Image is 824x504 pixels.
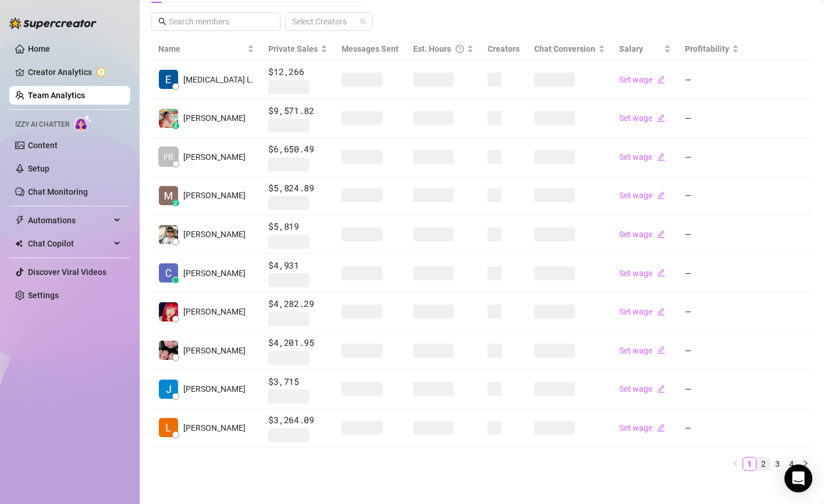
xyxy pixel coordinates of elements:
[172,122,179,129] div: z
[770,457,784,471] li: 3
[268,297,328,311] span: $4,282.29
[159,263,178,283] img: Charmaine Javil…
[657,114,665,122] span: edit
[657,346,665,354] span: edit
[268,336,328,350] span: $4,201.95
[183,383,246,395] span: [PERSON_NAME]
[28,234,111,253] span: Chat Copilot
[657,76,665,84] span: edit
[657,153,665,161] span: edit
[268,142,328,156] span: $6,650.49
[28,63,121,81] a: Creator Analytics exclamation-circle
[678,60,746,99] td: —
[657,308,665,316] span: edit
[619,423,665,432] a: Set wageedit
[28,187,88,196] a: Chat Monitoring
[757,457,770,470] a: 2
[678,215,746,254] td: —
[771,457,784,470] a: 3
[28,267,106,277] a: Discover Viral Videos
[268,181,328,195] span: $5,824.89
[169,15,264,28] input: Search members
[268,413,328,427] span: $3,264.09
[784,464,812,492] div: Open Intercom Messenger
[657,269,665,277] span: edit
[15,119,69,130] span: Izzy AI Chatter
[798,457,812,471] button: right
[657,424,665,432] span: edit
[183,267,246,280] span: [PERSON_NAME]
[743,457,756,470] a: 1
[657,385,665,393] span: edit
[729,457,743,471] button: left
[183,151,246,163] span: [PERSON_NAME]
[28,44,50,53] a: Home
[159,380,178,399] img: Rupert T.
[183,228,246,241] span: [PERSON_NAME]
[743,457,756,471] li: 1
[28,211,111,230] span: Automations
[15,216,24,225] span: thunderbolt
[678,254,746,293] td: —
[159,70,178,89] img: Exon Locsin
[183,344,246,357] span: [PERSON_NAME]
[619,191,665,200] a: Set wageedit
[802,460,809,467] span: right
[159,418,178,437] img: Lexter Ore
[158,42,245,55] span: Name
[619,152,665,162] a: Set wageedit
[268,259,328,273] span: $4,931
[268,44,318,53] span: Private Sales
[158,17,166,26] span: search
[685,44,729,53] span: Profitability
[481,38,527,60] th: Creators
[619,75,665,84] a: Set wageedit
[159,109,178,128] img: Aira Marie
[183,305,246,318] span: [PERSON_NAME]
[785,457,798,470] a: 4
[456,42,464,55] span: question-circle
[159,302,178,321] img: Mary Jane Moren…
[678,177,746,216] td: —
[183,73,254,86] span: [MEDICAL_DATA] L.
[413,42,464,55] div: Est. Hours
[183,189,246,202] span: [PERSON_NAME]
[678,138,746,177] td: —
[183,421,246,434] span: [PERSON_NAME]
[619,384,665,394] a: Set wageedit
[784,457,798,471] li: 4
[732,460,739,467] span: left
[678,99,746,138] td: —
[9,17,97,29] img: logo-BBDzfeDw.svg
[678,331,746,370] td: —
[619,346,665,355] a: Set wageedit
[28,141,58,150] a: Content
[619,307,665,316] a: Set wageedit
[183,112,246,124] span: [PERSON_NAME]
[534,44,595,53] span: Chat Conversion
[619,44,643,53] span: Salary
[619,113,665,123] a: Set wageedit
[756,457,770,471] li: 2
[678,370,746,409] td: —
[28,164,49,173] a: Setup
[28,291,59,300] a: Settings
[164,151,173,163] span: FR
[268,104,328,118] span: $9,571.82
[359,18,366,25] span: team
[619,269,665,278] a: Set wageedit
[172,199,179,206] div: z
[268,375,328,389] span: $3,715
[678,292,746,331] td: —
[678,409,746,448] td: —
[15,240,23,248] img: Chat Copilot
[729,457,743,471] li: Previous Page
[151,38,261,60] th: Name
[74,115,92,131] img: AI Chatter
[657,191,665,199] span: edit
[798,457,812,471] li: Next Page
[28,91,85,100] a: Team Analytics
[159,186,178,205] img: Mariane Subia
[268,65,328,79] span: $12,266
[159,341,178,360] img: Regine Ore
